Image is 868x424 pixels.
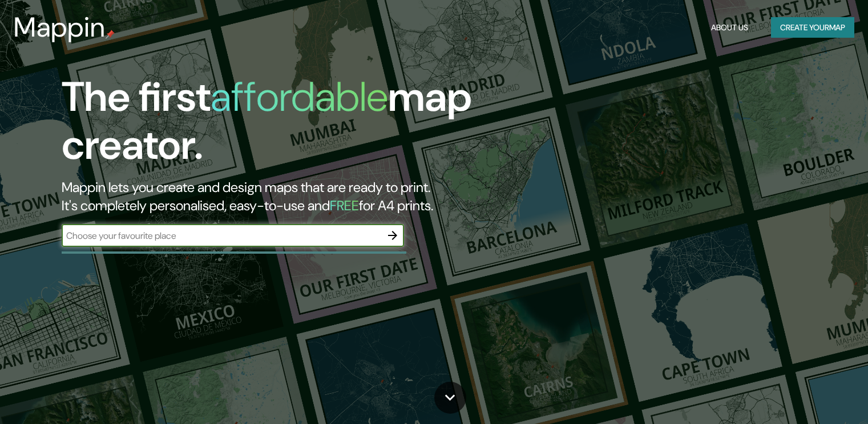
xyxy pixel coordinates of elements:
button: Create yourmap [771,17,854,38]
button: About Us [706,17,753,38]
input: Choose your favourite place [62,229,381,242]
h3: Mappin [14,11,106,43]
img: mappin-pin [106,30,115,39]
h5: FREE [330,197,359,214]
h2: Mappin lets you create and design maps that are ready to print. It's completely personalised, eas... [62,178,496,215]
h1: affordable [211,70,388,123]
h1: The first map creator. [62,73,496,178]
